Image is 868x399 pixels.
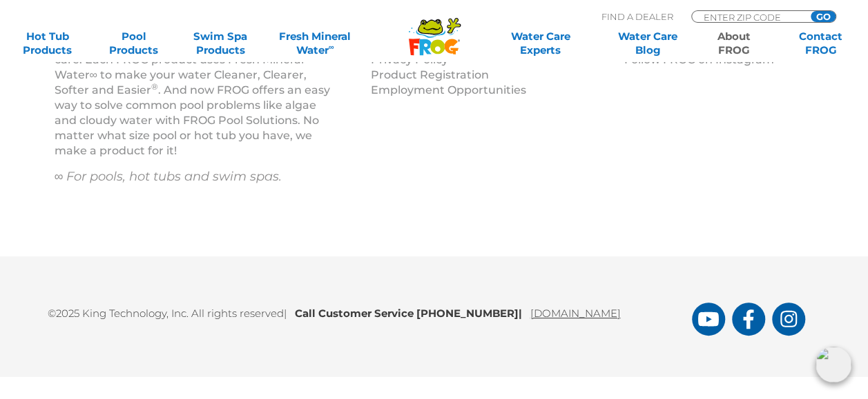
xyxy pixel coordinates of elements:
a: Product Registration [371,68,489,81]
img: openIcon [816,347,851,382]
a: Water CareBlog [614,30,681,57]
input: GO [811,11,836,22]
a: [DOMAIN_NAME] [530,307,621,320]
a: ContactFROG [787,30,854,57]
a: FROG Products You Tube Page [692,303,725,336]
a: AboutFROG [700,30,767,57]
a: Employment Opportunities [371,83,526,96]
a: PoolProducts [100,30,167,57]
p: ©2025 King Technology, Inc. All rights reserved [48,298,692,322]
b: Call Customer Service [PHONE_NUMBER] [295,307,530,320]
a: Water CareExperts [485,30,595,57]
a: Fresh MineralWater∞ [273,30,358,57]
span: | [284,307,287,320]
a: FROG Products Instagram Page [772,303,805,336]
sup: ® [151,81,158,92]
em: ∞ For pools, hot tubs and swim spas. [55,169,282,184]
a: Swim SpaProducts [186,30,253,57]
a: Hot TubProducts [14,30,81,57]
span: | [519,307,522,320]
sup: ∞ [329,42,334,52]
a: FROG Products Facebook Page [732,303,765,336]
p: Find A Dealer [601,10,673,23]
input: Zip Code Form [702,11,795,23]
